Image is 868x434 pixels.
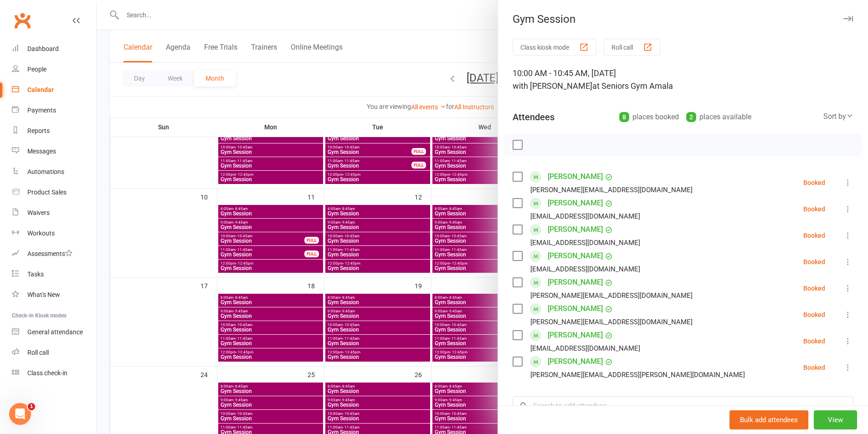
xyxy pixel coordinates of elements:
[12,285,96,305] a: What's New
[530,342,640,354] div: [EMAIL_ADDRESS][DOMAIN_NAME]
[27,291,60,298] div: What's New
[803,364,825,371] div: Booked
[27,66,46,73] div: People
[513,81,592,91] span: with [PERSON_NAME]
[803,206,825,212] div: Booked
[513,67,853,92] div: 10:00 AM - 10:45 AM, [DATE]
[12,223,96,244] a: Workouts
[530,210,640,222] div: [EMAIL_ADDRESS][DOMAIN_NAME]
[12,100,96,121] a: Payments
[814,410,857,429] button: View
[548,301,603,316] a: [PERSON_NAME]
[803,259,825,265] div: Booked
[12,162,96,182] a: Automations
[803,311,825,318] div: Booked
[27,107,56,114] div: Payments
[27,328,83,336] div: General attendance
[530,316,693,328] div: [PERSON_NAME][EMAIL_ADDRESS][DOMAIN_NAME]
[530,184,693,196] div: [PERSON_NAME][EMAIL_ADDRESS][DOMAIN_NAME]
[12,121,96,141] a: Reports
[548,196,603,210] a: [PERSON_NAME]
[513,39,596,56] button: Class kiosk mode
[28,403,35,410] span: 1
[27,209,50,216] div: Waivers
[11,9,34,32] a: Clubworx
[12,322,96,342] a: General attendance kiosk mode
[729,410,808,429] button: Bulk add attendees
[27,349,49,356] div: Roll call
[530,263,640,275] div: [EMAIL_ADDRESS][DOMAIN_NAME]
[686,111,751,123] div: places available
[823,111,853,123] div: Sort by
[12,141,96,162] a: Messages
[548,275,603,290] a: [PERSON_NAME]
[27,271,44,278] div: Tasks
[27,250,72,257] div: Assessments
[592,81,673,91] span: at Seniors Gym Amala
[12,363,96,383] a: Class kiosk mode
[513,396,853,415] input: Search to add attendees
[12,264,96,285] a: Tasks
[12,244,96,264] a: Assessments
[12,342,96,363] a: Roll call
[619,112,629,122] div: 8
[12,182,96,203] a: Product Sales
[27,369,67,377] div: Class check-in
[530,237,640,249] div: [EMAIL_ADDRESS][DOMAIN_NAME]
[803,338,825,344] div: Booked
[530,369,745,381] div: [PERSON_NAME][EMAIL_ADDRESS][PERSON_NAME][DOMAIN_NAME]
[12,59,96,80] a: People
[619,111,679,123] div: places booked
[27,189,67,196] div: Product Sales
[548,169,603,184] a: [PERSON_NAME]
[686,112,696,122] div: 2
[27,86,54,93] div: Calendar
[530,290,693,301] div: [PERSON_NAME][EMAIL_ADDRESS][DOMAIN_NAME]
[548,222,603,237] a: [PERSON_NAME]
[12,80,96,100] a: Calendar
[27,148,56,155] div: Messages
[803,232,825,239] div: Booked
[803,179,825,186] div: Booked
[27,230,55,237] div: Workouts
[12,39,96,59] a: Dashboard
[803,285,825,291] div: Booked
[548,328,603,342] a: [PERSON_NAME]
[604,39,660,56] button: Roll call
[27,127,50,134] div: Reports
[9,403,31,425] iframe: Intercom live chat
[498,13,868,26] div: Gym Session
[12,203,96,223] a: Waivers
[513,111,555,123] div: Attendees
[27,168,64,175] div: Automations
[548,354,603,369] a: [PERSON_NAME]
[548,249,603,263] a: [PERSON_NAME]
[27,45,59,52] div: Dashboard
